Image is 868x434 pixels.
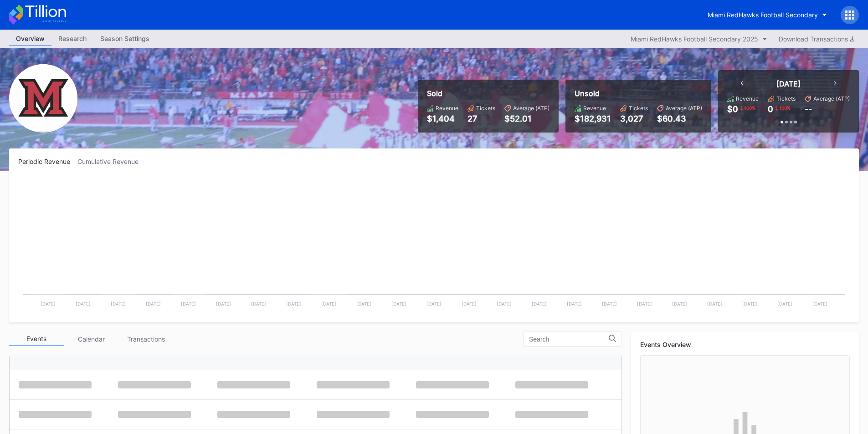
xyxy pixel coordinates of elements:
text: [DATE] [111,301,126,306]
div: 100 % [743,104,756,112]
text: [DATE] [672,301,687,306]
text: [DATE] [146,301,161,306]
div: Research [51,32,93,45]
text: [DATE] [812,301,827,306]
div: Season Settings [93,32,156,45]
text: [DATE] [532,301,547,306]
div: Revenue [436,105,458,112]
text: [DATE] [41,301,56,306]
text: [DATE] [637,301,652,306]
text: [DATE] [462,301,477,306]
div: $1,404 [427,114,458,123]
div: Calendar [64,332,118,346]
div: 100 % [778,104,791,112]
div: Unsold [575,89,702,98]
text: [DATE] [391,301,406,306]
div: $60.43 [657,114,702,123]
text: [DATE] [742,301,757,306]
text: [DATE] [356,301,371,306]
text: [DATE] [181,301,196,306]
text: [DATE] [497,301,512,306]
div: Miami RedHawks Football Secondary 2025 [631,35,758,43]
div: Download Transactions [779,35,854,43]
text: [DATE] [602,301,617,306]
div: Cumulative Revenue [77,158,146,165]
div: Events Overview [640,341,850,348]
div: $182,931 [575,114,611,123]
text: [DATE] [216,301,231,306]
text: [DATE] [76,301,91,306]
div: 27 [467,114,495,123]
div: Events [9,332,64,346]
text: [DATE] [321,301,336,306]
img: Miami_RedHawks_Football_Secondary.png [9,64,77,133]
svg: Chart title [18,177,850,313]
text: [DATE] [286,301,301,306]
div: $0 [727,104,738,114]
text: [DATE] [567,301,582,306]
button: Miami RedHawks Football Secondary [701,6,834,23]
div: Sold [427,89,550,98]
div: Miami RedHawks Football Secondary [708,11,818,19]
div: -- [805,104,812,114]
div: Tickets [476,105,495,112]
div: [DATE] [776,79,801,88]
text: [DATE] [251,301,266,306]
text: [DATE] [426,301,442,306]
button: Miami RedHawks Football Secondary 2025 [626,33,772,45]
text: [DATE] [707,301,722,306]
div: Transactions [118,332,173,346]
div: Average (ATP) [813,95,850,102]
div: Periodic Revenue [18,158,77,165]
div: $52.01 [504,114,550,123]
div: 3,027 [620,114,648,123]
a: Overview [9,32,51,46]
text: [DATE] [777,301,792,306]
div: Tickets [776,95,796,102]
a: Season Settings [93,32,156,46]
a: Research [51,32,93,46]
div: Revenue [736,95,759,102]
div: 0 [768,104,773,114]
div: Tickets [629,105,648,112]
button: Download Transactions [774,33,859,45]
div: Revenue [583,105,606,112]
div: Average (ATP) [513,105,550,112]
input: Search [529,336,609,343]
div: Average (ATP) [666,105,702,112]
